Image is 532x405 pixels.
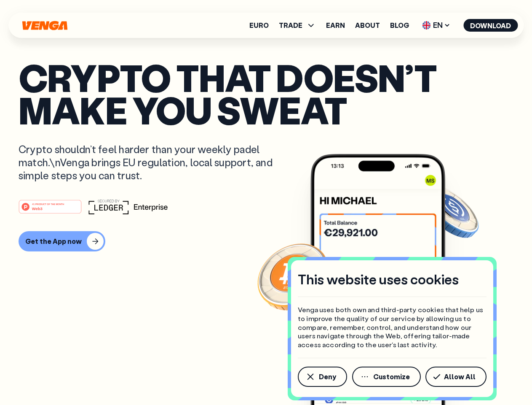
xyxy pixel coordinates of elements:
img: Bitcoin [256,238,331,314]
p: Crypto shouldn’t feel harder than your weekly padel match.\nVenga brings EU regulation, local sup... [19,143,285,182]
a: #1 PRODUCT OF THE MONTHWeb3 [19,205,82,216]
button: Deny [298,367,347,387]
a: Get the App now [19,231,513,251]
button: Download [463,19,518,32]
span: Deny [319,373,336,380]
a: Earn [326,22,345,29]
a: Blog [390,22,409,29]
span: Customize [373,373,410,380]
span: TRADE [279,20,316,30]
h4: This website uses cookies [298,270,459,288]
button: Get the App now [19,231,105,251]
a: About [355,22,380,29]
a: Euro [249,22,269,29]
img: flag-uk [422,21,430,30]
button: Allow All [425,367,487,387]
span: TRADE [279,22,302,29]
img: USDC coin [420,181,481,242]
tspan: Web3 [32,206,43,211]
span: Allow All [444,373,476,380]
button: Customize [352,367,421,387]
svg: Home [21,21,68,30]
span: EN [419,19,453,32]
div: Get the App now [25,237,82,246]
p: Crypto that doesn’t make you sweat [19,61,513,126]
tspan: #1 PRODUCT OF THE MONTH [32,202,64,205]
p: Venga uses both own and third-party cookies that help us to improve the quality of our service by... [298,305,487,349]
